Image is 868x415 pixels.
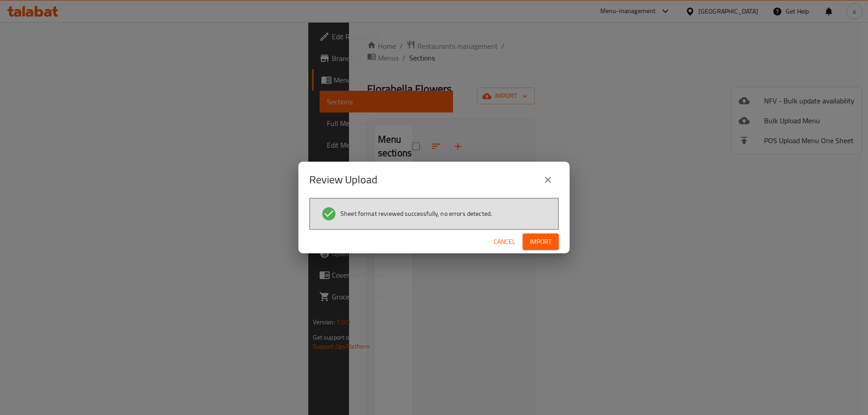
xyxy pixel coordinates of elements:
[340,209,492,218] span: Sheet format reviewed successfully, no errors detected.
[523,233,559,250] button: Import
[537,169,559,191] button: close
[309,173,377,187] h2: Review Upload
[490,233,519,250] button: Cancel
[494,236,515,247] span: Cancel
[530,236,552,247] span: Import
